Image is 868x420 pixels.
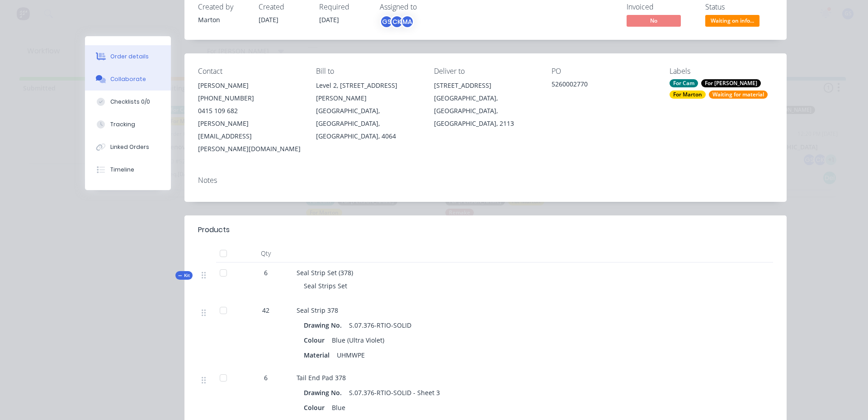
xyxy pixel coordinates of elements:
div: Marton [198,15,248,24]
div: [PERSON_NAME][EMAIL_ADDRESS][PERSON_NAME][DOMAIN_NAME] [198,117,302,155]
span: [DATE] [259,15,278,24]
div: [GEOGRAPHIC_DATA], [GEOGRAPHIC_DATA], [GEOGRAPHIC_DATA], 2113 [434,92,538,130]
span: Tail End Pad 378 [297,373,346,382]
div: [PERSON_NAME][PHONE_NUMBER]0415 109 682[PERSON_NAME][EMAIL_ADDRESS][PERSON_NAME][DOMAIN_NAME] [198,79,302,155]
div: Kit [175,271,193,280]
div: Collaborate [110,75,146,83]
span: Seal Strips Set [304,282,347,290]
div: Drawing No. [304,386,345,399]
span: [DATE] [319,15,339,24]
div: 0415 109 682 [198,105,302,117]
span: No [627,15,681,26]
div: Timeline [110,166,134,174]
div: Invoiced [627,3,694,11]
div: Products [198,224,230,235]
div: S.07.376-RTIO-SOLID - Sheet 3 [345,386,443,399]
div: 5260002770 [552,79,655,92]
div: Waiting for material [709,91,768,99]
span: Waiting on info... [705,15,759,26]
div: S.07.376-RTIO-SOLID [345,319,415,332]
div: Tracking [110,120,135,129]
div: [STREET_ADDRESS][GEOGRAPHIC_DATA], [GEOGRAPHIC_DATA], [GEOGRAPHIC_DATA], 2113 [434,79,538,130]
div: [STREET_ADDRESS] [434,79,538,92]
div: GS [380,15,393,29]
div: Linked Orders [110,143,149,151]
button: Waiting on info... [705,15,759,29]
span: Kit [178,272,190,279]
div: For Cam [670,79,698,87]
div: [PERSON_NAME] [198,79,302,92]
div: Colour [304,401,328,414]
div: For Marton [670,91,706,99]
button: Linked Orders [85,136,171,158]
div: UHMWPE [333,348,368,362]
span: Seal Strip 378 [297,306,338,315]
div: Drawing No. [304,319,345,332]
div: Checklists 0/0 [110,98,150,106]
div: CK [390,15,404,29]
button: Timeline [85,158,171,181]
div: Created by [198,3,248,11]
div: Deliver to [434,67,538,76]
button: Collaborate [85,68,171,91]
span: 42 [262,305,269,315]
div: MA [401,15,414,29]
span: Seal Strip Set (378) [297,268,353,277]
div: Status [705,3,773,11]
div: Qty [239,244,293,262]
div: Material [304,348,333,362]
div: Notes [198,176,773,185]
div: Bill to [316,67,420,76]
button: Order details [85,45,171,68]
div: PO [552,67,655,76]
div: Labels [670,67,773,76]
span: 6 [264,268,268,277]
span: 6 [264,373,268,382]
div: Created [259,3,308,11]
div: Blue (Ultra Violet) [328,334,388,347]
div: Colour [304,334,328,347]
div: Blue [328,401,349,414]
div: Required [319,3,369,11]
div: Assigned to [380,3,470,11]
button: GSCKMA [380,15,414,29]
div: For [PERSON_NAME] [701,79,761,87]
div: [GEOGRAPHIC_DATA], [GEOGRAPHIC_DATA], [GEOGRAPHIC_DATA], 4064 [316,105,420,143]
button: Checklists 0/0 [85,91,171,113]
button: Tracking [85,113,171,136]
div: Level 2, [STREET_ADDRESS][PERSON_NAME] [316,79,420,105]
div: Contact [198,67,302,76]
div: [PHONE_NUMBER] [198,92,302,105]
div: Level 2, [STREET_ADDRESS][PERSON_NAME][GEOGRAPHIC_DATA], [GEOGRAPHIC_DATA], [GEOGRAPHIC_DATA], 4064 [316,79,420,143]
div: Order details [110,52,149,61]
